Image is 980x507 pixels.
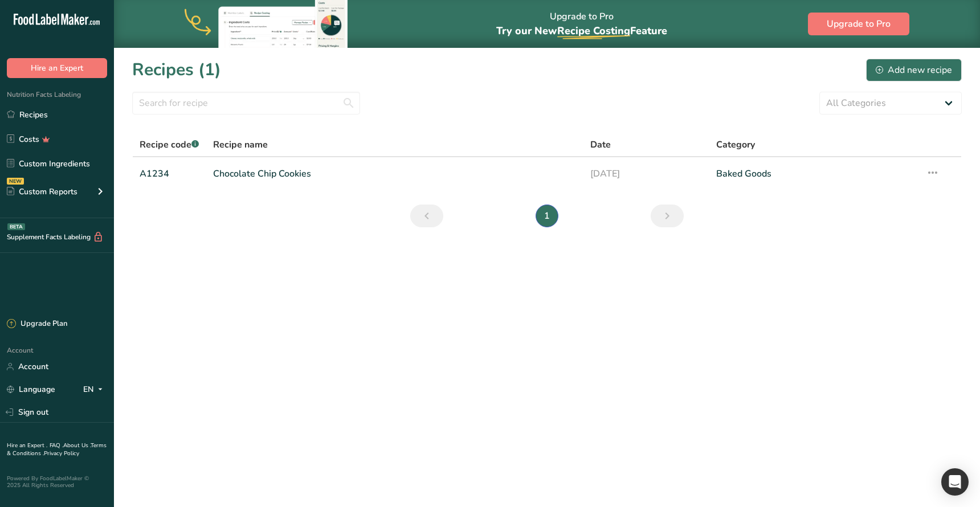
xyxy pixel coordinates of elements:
a: Privacy Policy [44,449,79,457]
span: Recipe code [140,138,199,151]
button: Upgrade to Pro [808,13,909,35]
h1: Recipes (1) [132,57,221,83]
a: About Us . [63,441,91,449]
div: Powered By FoodLabelMaker © 2025 All Rights Reserved [7,475,107,489]
div: Custom Reports [7,186,77,198]
span: Try our New Feature [496,24,667,38]
a: Next page [651,205,684,227]
div: Date [590,138,703,152]
div: Upgrade to Pro [496,1,667,48]
span: Upgrade to Pro [827,17,891,31]
a: FAQ . [50,441,63,449]
a: A1234 [140,162,199,186]
a: Previous page [410,205,443,227]
div: Add new recipe [876,63,952,77]
a: Chocolate Chip Cookies [213,162,577,186]
div: NEW [7,178,24,185]
a: Hire an Expert . [7,441,47,449]
button: Add new recipe [866,59,962,81]
div: Open Intercom Messenger [941,468,969,496]
a: [DATE] [590,162,703,186]
button: Hire an Expert [7,58,107,78]
div: Upgrade Plan [7,318,67,330]
div: BETA [7,223,25,230]
div: EN [83,383,107,396]
a: Language [7,379,55,399]
a: Baked Goods [716,162,912,186]
input: Search for recipe [132,92,360,115]
div: Category [716,138,912,152]
span: Recipe Costing [557,24,630,38]
div: Recipe name [213,138,577,152]
a: Terms & Conditions . [7,441,107,457]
